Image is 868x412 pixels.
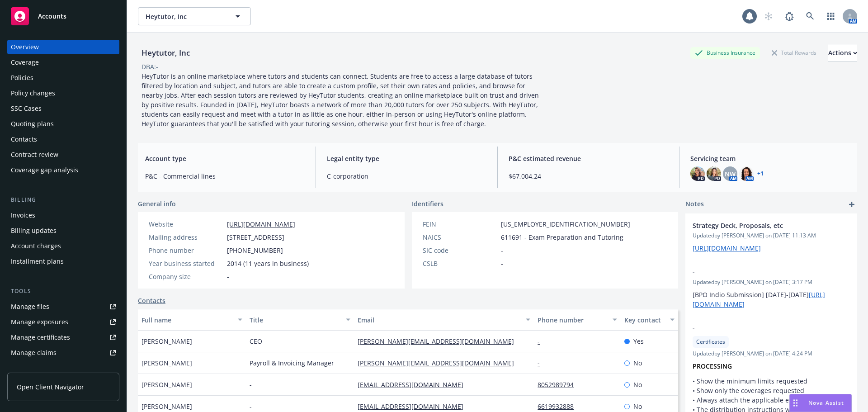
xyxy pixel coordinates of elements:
[759,7,778,25] a: Start snowing
[7,117,119,131] a: Quoting plans
[250,315,340,325] div: Title
[327,171,486,181] span: C-corporation
[693,350,850,358] span: Updated by [PERSON_NAME] on [DATE] 4:24 PM
[7,86,119,100] a: Policy changes
[142,336,192,346] span: [PERSON_NAME]
[138,309,246,331] button: Full name
[538,315,607,325] div: Phone number
[534,309,620,331] button: Phone number
[822,7,840,25] a: Switch app
[423,259,497,268] div: CSLB
[757,171,764,176] a: +1
[780,7,798,25] a: Report a Bug
[358,359,521,367] a: [PERSON_NAME][EMAIL_ADDRESS][DOMAIN_NAME]
[693,244,761,252] a: [URL][DOMAIN_NAME]
[7,208,119,223] a: Invoices
[7,55,119,70] a: Coverage
[7,239,119,253] a: Account charges
[146,12,224,21] span: Heytutor, Inc
[358,315,520,325] div: Email
[696,338,725,346] span: Certificates
[707,166,721,181] img: photo
[354,309,534,331] button: Email
[633,402,642,411] span: No
[538,359,547,367] a: -
[250,336,262,346] span: CEO
[767,47,821,58] div: Total Rewards
[246,309,354,331] button: Title
[501,219,630,229] span: [US_EMPLOYER_IDENTIFICATION_NUMBER]
[7,223,119,238] a: Billing updates
[11,299,49,314] div: Manage files
[11,361,53,375] div: Manage BORs
[149,219,223,229] div: Website
[509,171,668,181] span: $67,004.24
[7,361,119,375] a: Manage BORs
[11,147,58,162] div: Contract review
[149,232,223,242] div: Mailing address
[621,309,678,331] button: Key contact
[142,402,192,411] span: [PERSON_NAME]
[149,259,223,268] div: Year business started
[138,199,176,208] span: General info
[145,171,305,181] span: P&C - Commercial lines
[138,7,251,25] button: Heytutor, Inc
[509,154,668,163] span: P&C estimated revenue
[693,232,850,240] span: Updated by [PERSON_NAME] on [DATE] 11:13 AM
[633,358,642,368] span: No
[250,402,252,411] span: -
[142,358,192,368] span: [PERSON_NAME]
[685,199,704,210] span: Notes
[11,55,39,70] div: Coverage
[149,246,223,255] div: Phone number
[7,147,119,162] a: Contract review
[149,272,223,281] div: Company size
[7,287,119,296] div: Tools
[7,195,119,204] div: Billing
[538,402,581,411] a: 6619932888
[423,219,497,229] div: FEIN
[227,232,284,242] span: [STREET_ADDRESS]
[7,71,119,85] a: Policies
[145,154,305,163] span: Account type
[11,40,39,54] div: Overview
[358,337,521,346] a: [PERSON_NAME][EMAIL_ADDRESS][DOMAIN_NAME]
[142,72,541,128] span: HeyTutor is an online marketplace where tutors and students can connect. Students are free to acc...
[358,380,471,389] a: [EMAIL_ADDRESS][DOMAIN_NAME]
[693,267,826,277] span: -
[7,101,119,116] a: SSC Cases
[7,315,119,329] a: Manage exposures
[685,213,857,260] div: Strategy Deck, Proposals, etcUpdatedby [PERSON_NAME] on [DATE] 11:13 AM[URL][DOMAIN_NAME]
[11,254,64,269] div: Installment plans
[693,278,850,286] span: Updated by [PERSON_NAME] on [DATE] 3:17 PM
[38,13,66,20] span: Accounts
[739,166,754,181] img: photo
[227,259,309,268] span: 2014 (11 years in business)
[690,47,760,58] div: Business Insurance
[538,380,581,389] a: 8052989794
[412,199,443,208] span: Identifiers
[501,232,623,242] span: 611691 - Exam Preparation and Tutoring
[633,380,642,389] span: No
[693,290,850,309] p: [BPO Indio Submission] [DATE]-[DATE]
[725,169,736,179] span: NW
[7,163,119,177] a: Coverage gap analysis
[250,358,334,368] span: Payroll & Invoicing Manager
[11,315,68,329] div: Manage exposures
[250,380,252,389] span: -
[142,315,232,325] div: Full name
[423,246,497,255] div: SIC code
[690,154,850,163] span: Servicing team
[11,71,33,85] div: Policies
[7,132,119,147] a: Contacts
[138,47,193,59] div: Heytutor, Inc
[11,86,55,100] div: Policy changes
[828,44,857,62] div: Actions
[227,246,283,255] span: [PHONE_NUMBER]
[501,259,503,268] span: -
[7,40,119,54] a: Overview
[693,323,826,333] span: -
[11,239,61,253] div: Account charges
[11,208,35,223] div: Invoices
